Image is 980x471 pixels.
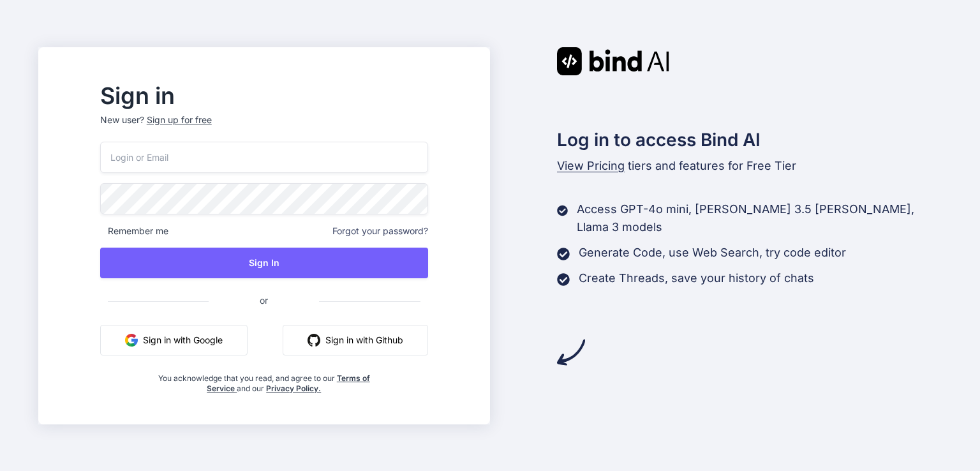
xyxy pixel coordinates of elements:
[100,325,248,355] button: Sign in with Google
[100,248,428,278] button: Sign In
[579,244,846,262] p: Generate Code, use Web Search, try code editor
[154,366,373,394] div: You acknowledge that you read, and agree to our and our
[577,200,942,236] p: Access GPT-4o mini, [PERSON_NAME] 3.5 [PERSON_NAME], Llama 3 models
[557,126,942,153] h2: Log in to access Bind AI
[100,225,168,237] span: Remember me
[308,334,320,347] img: github
[557,47,669,75] img: Bind AI logo
[209,285,319,316] span: or
[283,325,428,355] button: Sign in with Github
[125,334,138,347] img: google
[557,338,585,366] img: arrow
[100,114,428,142] p: New user?
[100,142,428,173] input: Login or Email
[207,373,370,393] a: Terms of Service
[579,269,814,287] p: Create Threads, save your history of chats
[266,384,321,393] a: Privacy Policy.
[147,114,212,126] div: Sign up for free
[557,157,942,175] p: tiers and features for Free Tier
[557,159,625,172] span: View Pricing
[332,225,428,237] span: Forgot your password?
[100,86,428,106] h2: Sign in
